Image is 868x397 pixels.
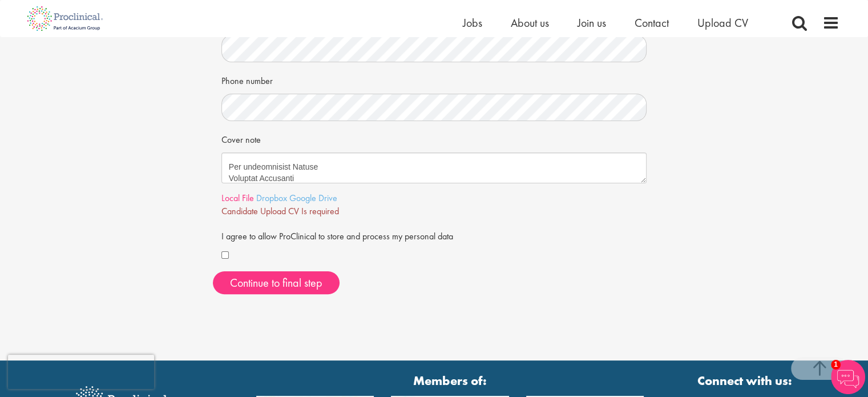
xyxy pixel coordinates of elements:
[697,372,794,390] strong: Connect with us:
[511,15,549,30] a: About us
[697,15,748,30] a: Upload CV
[230,275,322,290] span: Continue to final step
[8,355,154,389] iframe: reCAPTCHA
[221,226,453,243] label: I agree to allow ProClinical to store and process my personal data
[289,192,337,204] a: Google Drive
[635,15,669,30] a: Contact
[831,360,841,370] span: 1
[256,192,287,204] a: Dropbox
[463,15,482,30] a: Jobs
[221,130,261,147] label: Cover note
[256,372,644,390] strong: Members of:
[213,271,340,294] button: Continue to final step
[221,205,339,217] span: Candidate Upload CV Is required
[578,15,606,30] a: Join us
[221,71,273,88] label: Phone number
[221,192,254,204] a: Local File
[831,360,865,394] img: Chatbot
